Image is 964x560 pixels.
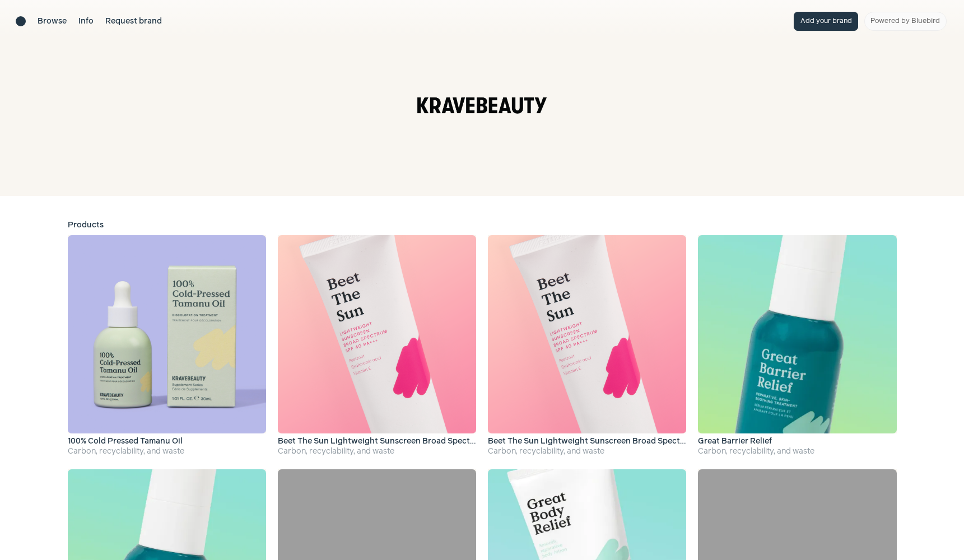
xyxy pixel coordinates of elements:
a: Beet The Sun Lightweight Sunscreen Broad Spectrum SPF 40 PA+++ Beet The Sun Lightweight Sunscreen... [278,235,476,458]
h3: 100% Cold Pressed Tamanu Oil [68,437,189,446]
span: Beet The Sun Lightweight Sunscreen Broad Spectrum SPF 40 PA+++ [488,437,757,445]
a: Brand directory home [16,16,26,26]
a: Powered by Bluebird [864,12,947,31]
img: 100% Cold Pressed Tamanu Oil [68,235,266,433]
span: Beet The Sun Lightweight Sunscreen Broad Spectrum SPF 40 PA+++ [278,437,547,445]
button: Add your brand [794,12,858,31]
a: Beet The Sun Lightweight Sunscreen Broad Spectrum SPF 40 PA+++ Beet The Sun Lightweight Sunscreen... [488,235,686,458]
h4: Carbon, recyclability, and waste [278,446,476,458]
h4: Carbon, recyclability, and waste [68,446,266,458]
img: KraveBeauty logo [406,82,558,129]
img: Beet The Sun Lightweight Sunscreen Broad Spectrum SPF 40 PA+++ [488,235,686,433]
a: Info [78,16,94,27]
a: Great Barrier Relief Great Barrier Relief Carbon, recyclability, and waste [698,235,896,458]
span: 100% Cold Pressed Tamanu Oil [68,437,189,445]
h2: Products [68,220,897,231]
h3: Great Barrier Relief [698,437,778,446]
img: Great Barrier Relief [698,235,896,433]
h3: Beet The Sun Lightweight Sunscreen Broad Spectrum SPF 40 PA+++ [278,437,476,446]
h4: Carbon, recyclability, and waste [698,446,896,458]
img: Beet The Sun Lightweight Sunscreen Broad Spectrum SPF 40 PA+++ [278,235,476,433]
span: Great Barrier Relief [698,437,778,445]
a: Browse [38,16,67,27]
a: Request brand [105,16,162,27]
h4: Carbon, recyclability, and waste [488,446,686,458]
h3: Beet The Sun Lightweight Sunscreen Broad Spectrum SPF 40 PA+++ [488,437,686,446]
span: Bluebird [911,17,940,25]
a: 100% Cold Pressed Tamanu Oil 100% Cold Pressed Tamanu Oil Carbon, recyclability, and waste [68,235,266,458]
